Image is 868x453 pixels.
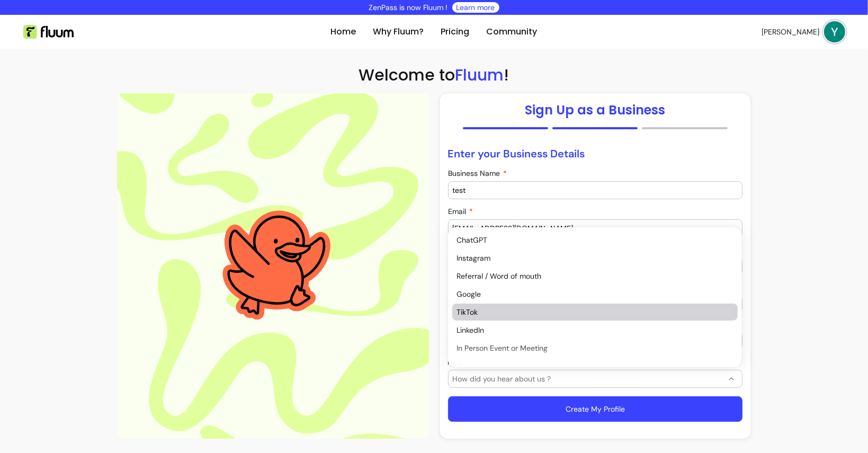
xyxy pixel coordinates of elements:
[209,200,336,332] img: Aesthetic image
[457,271,723,281] span: Referral / Word of mouth
[448,396,743,422] button: Create My Profile
[457,361,723,371] span: Other
[457,343,723,353] span: In Person Event or Meeting
[449,207,469,216] span: Email
[457,307,723,317] span: TikTok
[369,2,448,13] p: ZenPass is now Fluum !
[525,102,665,119] h1: Sign Up as a Business
[457,325,723,335] span: LinkedIn
[457,235,723,245] span: ChatGPT
[487,25,538,38] a: Community
[453,223,738,234] input: Email
[457,253,723,263] span: Instagram
[373,25,424,38] a: Why Fluum?
[23,25,74,39] img: Fluum Logo
[448,146,743,161] p: Enter your Business Details
[457,2,495,13] a: Learn more
[455,64,504,86] span: Fluum
[457,289,723,299] span: Google
[449,168,503,178] span: Business Name
[331,25,356,38] a: Home
[453,374,726,384] span: How did you hear about us ?
[762,26,820,37] span: [PERSON_NAME]
[824,21,845,42] img: avatar
[441,25,470,38] a: Pricing
[453,185,738,196] input: Business Name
